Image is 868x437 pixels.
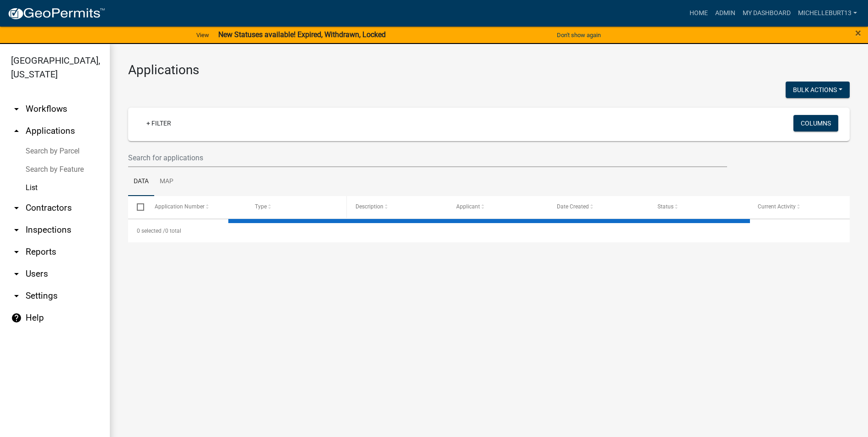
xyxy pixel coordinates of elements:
button: Bulk Actions [786,82,850,98]
a: My Dashboard [739,5,794,22]
span: Application Number [155,203,205,210]
datatable-header-cell: Current Activity [749,196,850,218]
i: arrow_drop_up [11,126,22,137]
a: + Filter [139,115,178,131]
span: Applicant [456,203,480,210]
span: × [855,27,861,39]
a: Map [154,167,179,197]
span: Date Created [557,203,589,210]
a: michelleburt13 [794,5,861,22]
i: arrow_drop_down [11,268,22,279]
button: Don't show again [553,27,604,43]
a: Home [686,5,712,22]
i: help [11,312,22,323]
span: 0 selected / [137,228,165,234]
button: Close [855,27,861,38]
input: Search for applications [128,148,727,167]
i: arrow_drop_down [11,202,22,213]
datatable-header-cell: Status [648,196,749,218]
span: Current Activity [758,203,796,210]
i: arrow_drop_down [11,246,22,257]
span: Status [658,203,674,210]
i: arrow_drop_down [11,224,22,235]
i: arrow_drop_down [11,290,22,301]
a: Admin [712,5,739,22]
span: Type [255,203,267,210]
datatable-header-cell: Date Created [548,196,649,218]
button: Columns [793,115,838,131]
h3: Applications [128,62,850,78]
datatable-header-cell: Select [128,196,146,218]
span: Description [356,203,383,210]
datatable-header-cell: Type [246,196,347,218]
a: View [193,27,213,43]
i: arrow_drop_down [11,104,22,115]
div: 0 total [128,219,850,242]
a: Data [128,167,154,197]
strong: New Statuses available! Expired, Withdrawn, Locked [218,30,386,39]
datatable-header-cell: Application Number [146,196,246,218]
datatable-header-cell: Applicant [447,196,548,218]
datatable-header-cell: Description [347,196,447,218]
